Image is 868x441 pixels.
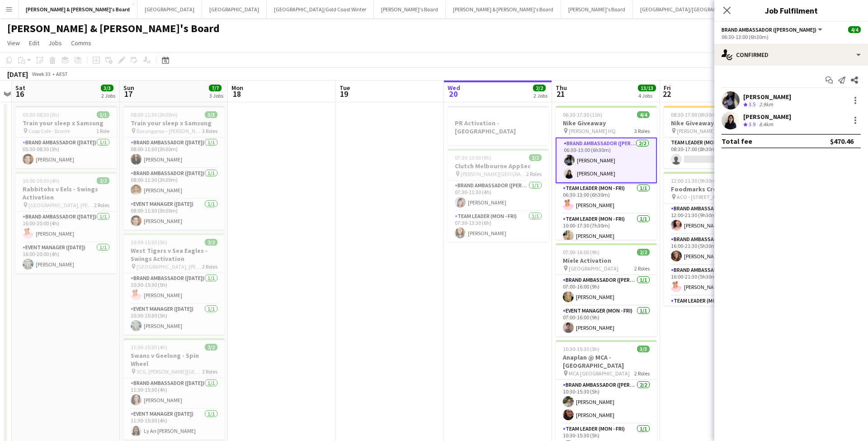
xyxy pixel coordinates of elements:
app-job-card: 06:30-17:30 (11h)4/4Nike Giveaway [PERSON_NAME] HQ3 RolesBrand Ambassador ([PERSON_NAME])2/206:30... [556,106,657,240]
button: [GEOGRAPHIC_DATA] [202,0,267,18]
div: 2 Jobs [101,92,115,99]
app-job-card: 16:00-20:00 (4h)2/2Rabbitohs v Eels - Swings Activation [GEOGRAPHIC_DATA], [PERSON_NAME][GEOGRAPH... [15,172,117,273]
app-job-card: 05:30-08:30 (3h)1/1Train your sleep x Samsung Coop Cafe - Bronte1 RoleBrand Ambassador ([DATE])1/... [15,106,117,168]
h3: PR Activation - [GEOGRAPHIC_DATA] [448,119,549,135]
span: 08:00-11:30 (3h30m) [131,111,178,118]
span: ACO - [STREET_ADDRESS][PERSON_NAME] [677,194,742,200]
div: 2.9km [757,101,775,109]
span: Edit [29,39,39,47]
app-card-role: Brand Ambassador ([DATE])1/110:30-15:30 (5h)[PERSON_NAME] [123,273,225,304]
div: 10:30-15:30 (5h)2/2West Tigers v Sea Eagles - Swings Activation [GEOGRAPHIC_DATA], [PERSON_NAME][... [123,233,225,335]
span: 21 [554,89,567,99]
div: $470.46 [830,137,854,146]
button: [PERSON_NAME] & [PERSON_NAME]'s Board [19,0,137,18]
span: 16 [14,89,25,99]
h3: Rabbitohs v Eels - Swings Activation [15,185,117,201]
app-card-role: Brand Ambassador ([DATE])1/111:30-15:30 (4h)[PERSON_NAME] [123,378,225,409]
app-card-role: Team Leader (Mon - Fri)1/116:00-21:30 (5h30m) [664,296,765,327]
div: [PERSON_NAME] [743,93,791,101]
div: 8.4km [757,121,775,128]
span: MCA [GEOGRAPHIC_DATA] [569,370,630,377]
h3: West Tigers v Sea Eagles - Swings Activation [123,247,225,263]
span: SCG, [PERSON_NAME][GEOGRAPHIC_DATA], [GEOGRAPHIC_DATA] [137,368,202,375]
app-card-role: Event Manager ([DATE])1/116:00-20:00 (4h)[PERSON_NAME] [15,242,117,273]
span: 05:30-08:30 (3h) [23,111,59,118]
span: 3 Roles [634,128,650,134]
span: Comms [71,39,91,47]
span: 13/13 [638,85,656,91]
a: View [4,37,24,49]
h3: Train your sleep x Samsung [123,119,225,127]
div: [DATE] [7,70,28,79]
span: Wed [448,84,460,92]
a: Jobs [45,37,66,49]
span: 2/2 [637,249,650,256]
span: 11:30-15:30 (4h) [131,344,167,351]
span: Tue [340,84,350,92]
app-job-card: 07:30-13:30 (6h)2/2Clutch Melbourne AppSec [PERSON_NAME][GEOGRAPHIC_DATA]2 RolesBrand Ambassador ... [448,149,549,242]
a: Edit [25,37,43,49]
span: Sat [15,84,25,92]
app-job-card: PR Activation - [GEOGRAPHIC_DATA] [448,106,549,145]
app-card-role: Team Leader (Mon - Fri)1/106:30-13:00 (6h30m)[PERSON_NAME] [556,183,657,214]
span: 17 [122,89,134,99]
span: 2/2 [205,344,217,351]
span: [GEOGRAPHIC_DATA], [PERSON_NAME][GEOGRAPHIC_DATA], [GEOGRAPHIC_DATA] [28,202,94,209]
h3: Nike Giveaway [664,119,765,127]
button: [GEOGRAPHIC_DATA] [137,0,202,18]
span: 3/3 [205,111,217,118]
app-job-card: 08:00-11:30 (3h30m)3/3Train your sleep x Samsung Barangaroo – [PERSON_NAME][GEOGRAPHIC_DATA]3 Rol... [123,106,225,230]
span: 2/2 [97,177,109,184]
a: Comms [67,37,95,49]
span: 19 [338,89,350,99]
span: 3 Roles [202,128,217,134]
button: [GEOGRAPHIC_DATA]/Gold Coast Winter [267,0,374,18]
button: [PERSON_NAME]'s Board [561,0,633,18]
span: 3.5 [749,101,755,108]
span: 4/4 [637,111,650,118]
h3: Train your sleep x Samsung [15,119,117,127]
h3: Nike Giveaway [556,119,657,127]
span: 2 Roles [634,370,650,377]
span: Jobs [48,39,62,47]
div: AEST [56,71,68,77]
app-card-role: Event Manager ([DATE])1/110:30-15:30 (5h)[PERSON_NAME] [123,304,225,335]
div: Total fee [722,137,752,146]
span: Coop Cafe - Bronte [28,128,70,134]
app-card-role: Brand Ambassador ([PERSON_NAME])1/107:30-11:30 (4h)[PERSON_NAME] [448,180,549,211]
span: [GEOGRAPHIC_DATA] [569,265,618,272]
span: 7/7 [209,85,222,91]
h1: [PERSON_NAME] & [PERSON_NAME]'s Board [7,22,220,35]
app-job-card: 12:00-21:30 (9h30m)6/6Foodmarks Creator Summit ACO - [STREET_ADDRESS][PERSON_NAME]6 RolesBrand Am... [664,172,765,306]
button: [PERSON_NAME]'s Board [374,0,446,18]
div: Confirmed [714,44,868,66]
span: Sun [123,84,134,92]
span: 3.9 [749,121,755,128]
app-card-role: Brand Ambassador ([DATE])1/116:00-20:00 (4h)[PERSON_NAME] [15,212,117,242]
span: Brand Ambassador (Mon - Fri) [722,26,816,33]
app-card-role: Team Leader (Mon - Fri)0/108:30-17:00 (8h30m) [664,138,765,168]
app-card-role: Brand Ambassador ([PERSON_NAME])2/210:30-15:30 (5h)[PERSON_NAME][PERSON_NAME] [556,380,657,424]
div: [PERSON_NAME] [743,113,791,121]
span: 08:30-17:00 (8h30m) [671,111,718,118]
span: 1/1 [97,111,109,118]
app-card-role: Brand Ambassador ([DATE])1/105:30-08:30 (3h)[PERSON_NAME] [15,138,117,168]
button: Brand Ambassador ([PERSON_NAME]) [722,26,824,33]
app-card-role: Team Leader (Mon - Fri)1/107:30-13:30 (6h)[PERSON_NAME] [448,211,549,242]
app-card-role: Brand Ambassador ([PERSON_NAME])2/206:30-13:00 (6h30m)[PERSON_NAME][PERSON_NAME] [556,138,657,183]
h3: Swans v Geelong - Spin Wheel [123,351,225,368]
app-card-role: Brand Ambassador ([PERSON_NAME])1/116:00-21:30 (5h30m)[PERSON_NAME] [664,234,765,265]
span: Mon [231,84,243,92]
h3: Anaplan @ MCA - [GEOGRAPHIC_DATA] [556,353,657,370]
span: 3/3 [637,346,650,352]
app-card-role: Team Leader (Mon - Fri)1/110:00-17:30 (7h30m)[PERSON_NAME] [556,214,657,245]
span: 2 Roles [634,265,650,272]
app-job-card: 07:00-16:00 (9h)2/2Miele Activation [GEOGRAPHIC_DATA]2 RolesBrand Ambassador ([PERSON_NAME])1/107... [556,243,657,337]
app-card-role: Brand Ambassador ([PERSON_NAME])1/107:00-16:00 (9h)[PERSON_NAME] [556,275,657,306]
